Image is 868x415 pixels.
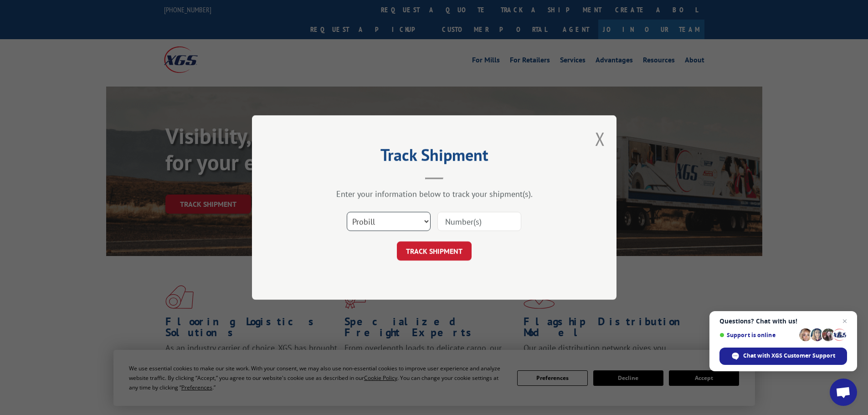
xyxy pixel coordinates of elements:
[719,318,847,325] span: Questions? Chat with us!
[830,379,857,406] div: Open chat
[719,348,847,365] div: Chat with XGS Customer Support
[719,332,796,338] span: Support is online
[839,316,850,327] span: Close chat
[298,149,571,166] h2: Track Shipment
[437,212,521,231] input: Number(s)
[595,127,605,151] button: Close modal
[743,352,835,360] span: Chat with XGS Customer Support
[397,241,472,261] button: TRACK SHIPMENT
[298,189,571,199] div: Enter your information below to track your shipment(s).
